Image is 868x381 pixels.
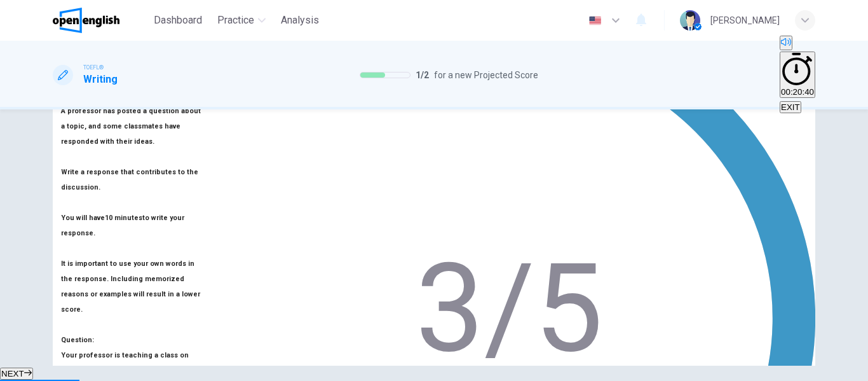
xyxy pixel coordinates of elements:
[61,43,204,333] h6: Directions
[217,13,254,28] span: Practice
[212,9,271,32] button: Practice
[781,102,800,112] span: EXIT
[61,333,204,348] h6: Question :
[416,237,603,380] text: 3/5
[149,9,207,32] button: Dashboard
[781,87,814,97] span: 00:20:40
[53,8,119,33] img: OpenEnglish logo
[587,16,603,25] img: en
[83,63,104,72] span: TOEFL®
[281,13,319,28] span: Analysis
[434,67,538,83] span: for a new Projected Score
[105,214,142,222] b: 10 minutes
[680,10,700,31] img: Profile picture
[780,101,801,113] button: EXIT
[53,8,149,33] a: OpenEnglish logo
[416,67,429,83] span: 1 / 2
[780,52,815,99] button: 00:20:40
[780,52,815,100] div: Hide
[83,72,118,87] h1: Writing
[154,13,202,28] span: Dashboard
[61,58,204,317] p: For this task, you will read an online discussion. A professor has posted a question about a topi...
[780,36,815,52] div: Mute
[276,9,324,32] button: Analysis
[710,13,780,28] div: [PERSON_NAME]
[1,369,24,378] span: NEXT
